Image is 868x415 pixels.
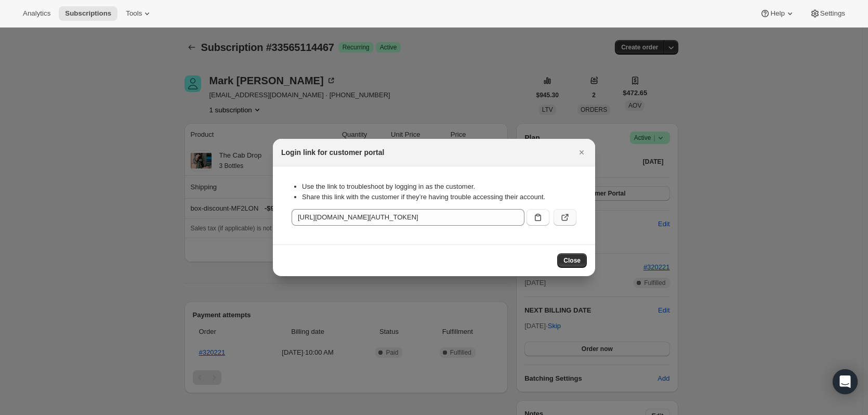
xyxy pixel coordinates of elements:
[574,145,589,160] button: Close
[833,369,858,394] div: Open Intercom Messenger
[820,9,845,18] span: Settings
[65,9,111,18] span: Subscriptions
[563,256,581,265] span: Close
[302,181,576,192] li: Use the link to troubleshoot by logging in as the customer.
[302,192,576,202] li: Share this link with the customer if they’re having trouble accessing their account.
[754,6,801,21] button: Help
[281,147,384,158] h2: Login link for customer portal
[126,9,142,18] span: Tools
[120,6,159,21] button: Tools
[17,6,57,21] button: Analytics
[804,6,851,21] button: Settings
[23,9,50,18] span: Analytics
[770,9,784,18] span: Help
[557,253,587,268] button: Close
[59,6,117,21] button: Subscriptions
